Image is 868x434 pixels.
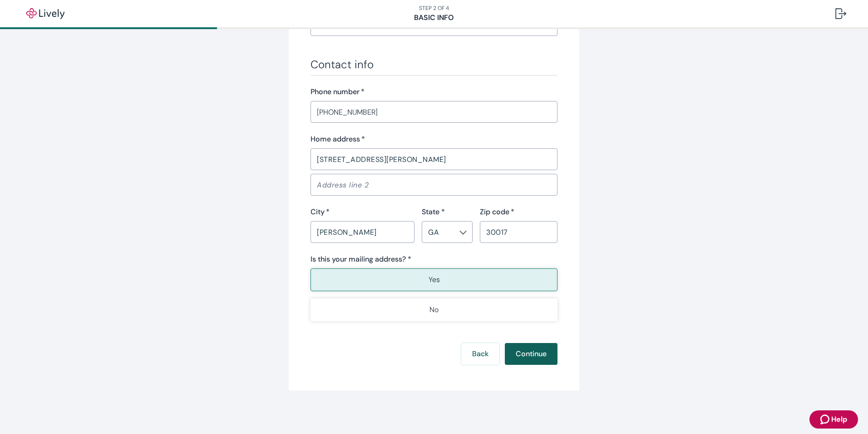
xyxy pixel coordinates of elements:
label: Phone number [311,86,365,97]
p: No [429,304,439,315]
label: City [311,207,330,217]
label: State * [422,207,445,217]
input: Zip code [480,223,557,241]
label: Home address [311,134,365,145]
p: Yes [429,274,440,285]
input: Address line 1 [311,150,557,168]
h3: Contact info [311,58,557,71]
button: Yes [311,268,557,291]
button: Back [461,343,499,365]
span: Help [831,414,847,425]
input: -- [424,226,455,238]
input: (555) 555-5555 [311,103,557,121]
button: Continue [505,343,557,365]
button: Zendesk support iconHelp [809,410,858,429]
button: Open [459,228,468,237]
img: Lively [20,8,71,19]
svg: Chevron icon [459,229,467,236]
label: Is this your mailing address? * [311,254,411,265]
label: Zip code [480,207,514,217]
svg: Zendesk support icon [820,414,831,425]
button: Log out [828,3,853,25]
button: No [311,298,557,321]
input: Address line 2 [311,176,557,194]
input: City [311,223,414,241]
